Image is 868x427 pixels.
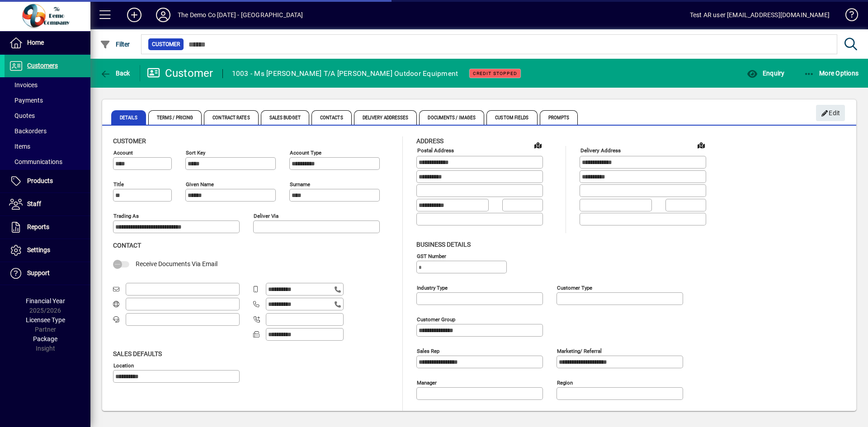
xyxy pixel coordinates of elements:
button: Enquiry [745,65,787,81]
span: Licensee Type [26,316,65,324]
a: Communications [5,154,90,169]
div: Customer [147,66,213,80]
a: Quotes [5,108,90,123]
mat-label: Location [113,362,134,368]
span: Details [111,110,146,125]
a: Reports [5,216,90,239]
a: Backorders [5,123,90,139]
a: Invoices [5,77,90,93]
button: Edit [816,105,845,121]
span: Communications [9,158,62,165]
span: Backorders [9,127,47,135]
div: The Demo Co [DATE] - [GEOGRAPHIC_DATA] [178,8,303,22]
app-page-header-button: Back [90,65,140,81]
a: Staff [5,193,90,216]
span: Customer [113,137,146,145]
span: Receive Documents Via Email [136,260,217,267]
span: Package [33,335,57,343]
mat-label: GST Number [417,253,446,259]
a: Payments [5,93,90,108]
button: More Options [802,65,861,81]
span: Products [27,177,53,184]
span: Contacts [311,110,352,125]
span: Address [416,137,443,145]
span: Payments [9,97,43,104]
mat-label: Trading as [113,213,139,219]
a: Items [5,139,90,154]
mat-label: Sort key [186,150,205,156]
span: More Options [804,70,859,77]
mat-label: Customer type [557,284,592,291]
span: Enquiry [747,70,784,77]
span: Support [27,269,50,277]
a: Knowledge Base [839,2,857,31]
span: Credit Stopped [473,70,517,76]
button: Profile [149,7,178,23]
mat-label: Account Type [290,150,321,156]
mat-label: Account [113,150,133,156]
span: Edit [821,106,840,121]
span: Quotes [9,112,35,119]
span: Delivery Addresses [354,110,417,125]
mat-label: Sales rep [417,347,439,354]
mat-label: Industry type [417,284,448,291]
span: Customer [152,40,180,49]
span: Custom Fields [486,110,537,125]
span: Sales defaults [113,350,162,357]
a: View on map [694,138,708,152]
span: Sales Budget [261,110,309,125]
span: Contact [113,242,141,249]
div: Test AR user [EMAIL_ADDRESS][DOMAIN_NAME] [690,8,830,22]
div: 1003 - Ms [PERSON_NAME] T/A [PERSON_NAME] Outdoor Equipment [232,66,458,81]
span: Customers [27,62,58,69]
a: Home [5,32,90,54]
a: Products [5,170,90,192]
mat-label: Given name [186,181,214,188]
button: Add [120,7,149,23]
button: Back [98,65,132,81]
mat-label: Deliver via [254,213,278,219]
a: Support [5,262,90,285]
span: Prompts [540,110,578,125]
a: Settings [5,239,90,262]
span: Settings [27,246,50,253]
mat-label: Region [557,379,573,385]
span: Invoices [9,81,38,89]
span: Items [9,143,30,150]
mat-label: Customer group [417,316,455,322]
a: View on map [531,138,545,152]
span: Back [100,70,130,77]
span: Financial Year [26,297,65,305]
span: Staff [27,200,41,207]
span: Documents / Images [419,110,484,125]
button: Filter [98,36,132,52]
span: Home [27,39,44,46]
span: Terms / Pricing [148,110,202,125]
span: Contract Rates [204,110,258,125]
mat-label: Title [113,181,124,188]
mat-label: Manager [417,379,437,385]
mat-label: Surname [290,181,310,188]
span: Filter [100,41,130,48]
span: Reports [27,223,49,230]
span: Business details [416,241,471,248]
mat-label: Marketing/ Referral [557,347,602,354]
